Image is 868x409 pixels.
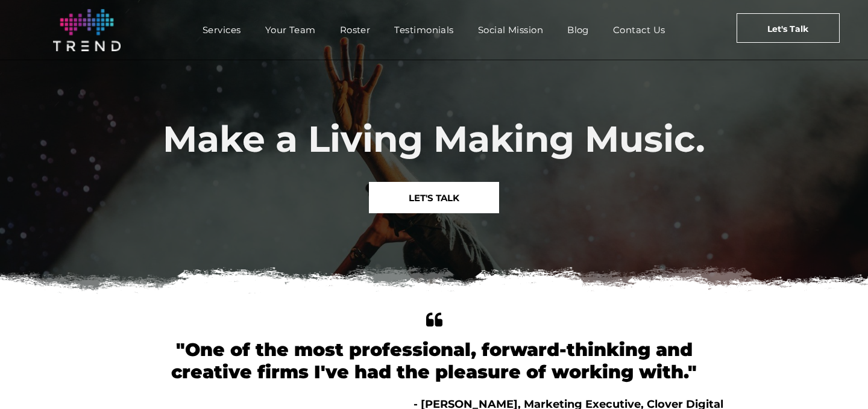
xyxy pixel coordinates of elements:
[555,21,601,39] a: Blog
[382,21,465,39] a: Testimonials
[601,21,678,39] a: Contact Us
[163,117,705,161] span: Make a Living Making Music.
[466,21,555,39] a: Social Mission
[53,9,121,51] img: logo
[737,13,840,43] a: Let's Talk
[369,182,499,213] a: LET'S TALK
[767,14,808,44] span: Let's Talk
[171,339,697,383] font: "One of the most professional, forward-thinking and creative firms I've had the pleasure of worki...
[253,21,328,39] a: Your Team
[409,183,459,213] span: LET'S TALK
[190,21,253,39] a: Services
[328,21,383,39] a: Roster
